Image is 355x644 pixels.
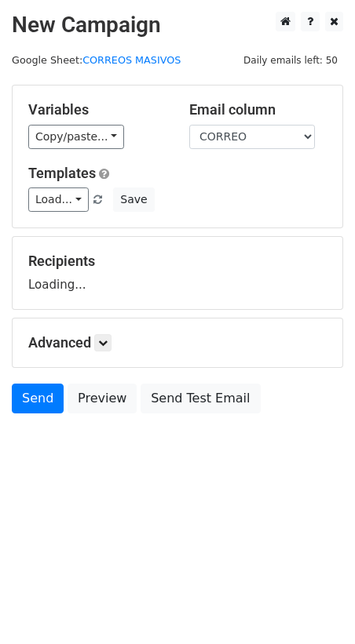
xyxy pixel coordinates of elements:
[28,165,96,181] a: Templates
[28,253,327,270] h5: Recipients
[82,54,181,66] a: CORREOS MASIVOS
[141,384,260,413] a: Send Test Email
[113,187,154,212] button: Save
[28,334,327,351] h5: Advanced
[238,52,343,69] span: Daily emails left: 50
[28,101,166,118] h5: Variables
[68,384,137,413] a: Preview
[189,101,327,118] h5: Email column
[238,54,343,66] a: Daily emails left: 50
[12,54,181,66] small: Google Sheet:
[28,125,124,149] a: Copy/paste...
[12,12,343,38] h2: New Campaign
[12,384,64,413] a: Send
[28,187,89,212] a: Load...
[28,253,327,293] div: Loading...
